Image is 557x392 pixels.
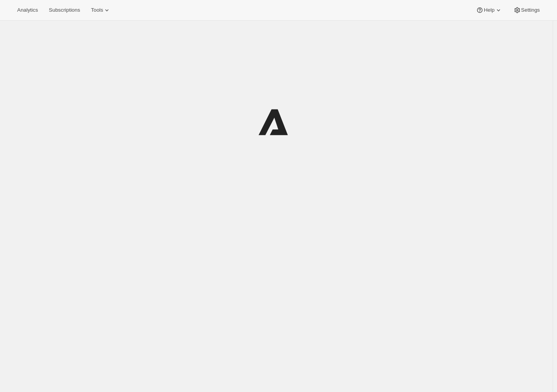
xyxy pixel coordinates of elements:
span: Subscriptions [49,7,80,13]
span: Analytics [17,7,38,13]
span: Settings [521,7,540,13]
span: Help [484,7,494,13]
button: Help [471,5,507,16]
button: Subscriptions [44,5,85,16]
button: Tools [86,5,115,16]
button: Settings [509,5,545,16]
button: Analytics [12,5,43,16]
span: Tools [91,7,103,13]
